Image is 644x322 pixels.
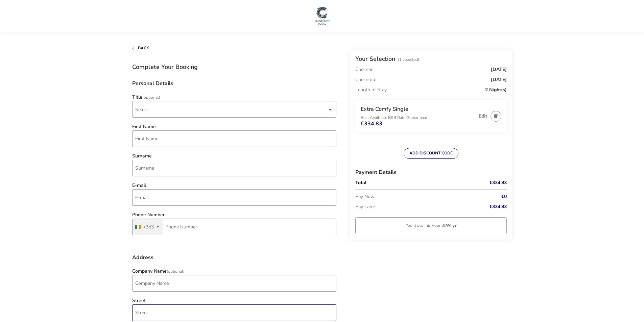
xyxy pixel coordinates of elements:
button: Edit [479,114,487,119]
button: Back [132,46,149,50]
label: E-mail [132,183,146,188]
h2: Your Selection [355,55,395,63]
p: Length of Stay [355,85,387,95]
p: Check-out [355,75,377,85]
h3: Address [132,255,336,266]
p: Pay Later [355,202,476,212]
input: email [132,189,336,206]
strong: £ [428,223,430,228]
label: Street [132,298,146,303]
p: Total [355,180,476,185]
a: Why? [446,223,456,228]
label: Surname [132,154,152,158]
p-dropdown: Title [132,106,336,113]
div: +353 [143,225,154,229]
span: €0 [501,194,507,199]
button: ADD DISCOUNT CODE [404,148,458,159]
span: €334.83 [361,121,382,126]
button: Selected country [133,219,163,235]
span: [DATE] [491,67,507,72]
div: dropdown trigger [329,103,332,116]
h3: Personal Details [132,81,336,92]
span: (1 Selected) [398,57,419,62]
p: Pay Now [355,192,476,202]
span: €334.83 [490,204,507,209]
img: Main Website [314,5,331,26]
h3: Extra Comfy Single [361,106,475,113]
input: firstName [132,130,336,147]
label: First Name [132,124,156,129]
p: Best Available B&B Rate Guaranteed [361,116,475,120]
span: Select [135,106,148,113]
input: street [132,304,336,321]
label: Title [132,95,160,100]
span: Select [135,101,327,117]
naf-pibe-curr-message: You’ll pay in (Pound). [406,223,456,228]
input: Phone Number [132,219,336,235]
p: Check-in [355,67,374,72]
label: Company Name [132,269,185,274]
span: (Optional) [142,95,160,100]
span: (Optional) [167,269,185,274]
input: company [132,275,336,292]
span: €334.83 [490,180,507,185]
span: [DATE] [491,77,507,82]
span: Back [138,45,149,51]
h3: Payment Details [355,164,507,180]
label: Phone Number [132,213,165,217]
h1: Complete Your Booking [132,64,336,70]
input: surname [132,160,336,176]
span: 2 Night(s) [485,88,507,92]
